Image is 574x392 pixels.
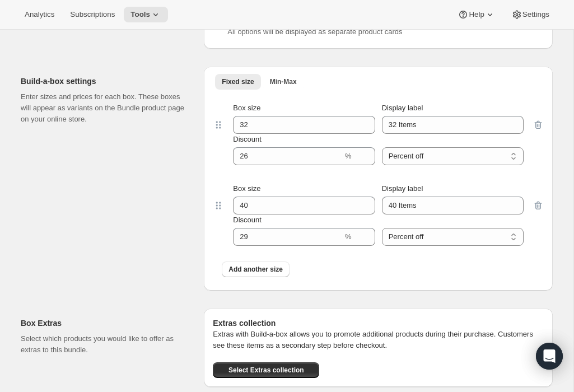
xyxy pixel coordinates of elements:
p: Extras with Build-a-box allows you to promote additional products during their purchase. Customer... [213,329,544,351]
span: Min-Max [270,77,297,86]
span: % [345,232,352,241]
span: Analytics [25,10,54,19]
span: Select Extras collection [228,366,304,375]
span: Subscriptions [70,10,115,19]
h6: Extras collection [213,318,544,329]
span: Display label [382,104,423,112]
span: Discount [233,135,262,143]
input: Box size [233,116,358,134]
p: Enter sizes and prices for each box. These boxes will appear as variants on the Bundle product pa... [21,91,186,125]
span: Add another size [228,265,283,274]
span: Box size [233,184,260,193]
span: Tools [130,10,150,19]
h2: Box Extras [21,318,186,329]
button: Help [451,7,502,22]
span: Discount [233,216,262,224]
p: Select which products you would like to offer as extras to this bundle. [21,333,186,356]
span: Help [469,10,484,19]
input: Display label [382,116,524,134]
button: Subscriptions [63,7,122,22]
h2: Build-a-box settings [21,76,186,87]
span: Fixed size [222,77,254,86]
span: % [345,152,352,160]
div: Open Intercom Messenger [536,343,563,370]
input: Box size [233,197,358,214]
span: Settings [522,10,549,19]
button: Tools [124,7,168,22]
span: Display label [382,184,423,193]
input: Display label [382,197,524,214]
button: Add another size [222,262,290,277]
button: Settings [505,7,556,22]
button: Select Extras collection [213,362,319,378]
button: Analytics [18,7,61,22]
span: All options will be displayed as separate product cards [227,27,402,36]
span: Box size [233,104,260,112]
